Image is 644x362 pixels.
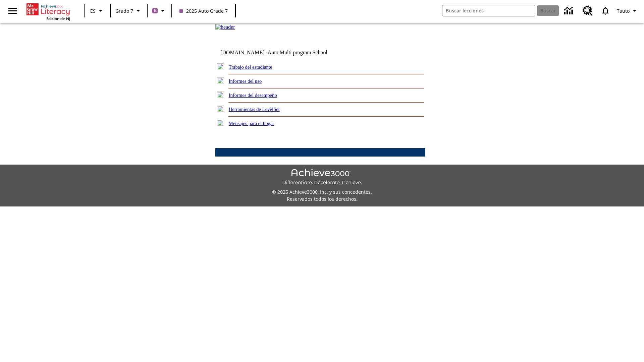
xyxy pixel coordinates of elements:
button: Grado: Grado 7, Elige un grado [113,5,145,17]
button: Boost El color de la clase es morado/púrpura. Cambiar el color de la clase. [150,5,169,17]
input: Buscar campo [442,5,535,16]
a: Informes del desempeño [229,93,277,98]
span: ES [90,7,96,14]
td: [DOMAIN_NAME] - [220,50,344,56]
img: plus.gif [217,63,224,69]
span: Tauto [617,7,630,14]
button: Abrir el menú lateral [3,1,22,21]
img: header [215,24,235,30]
img: plus.gif [217,77,224,83]
img: plus.gif [217,120,224,126]
nobr: Auto Multi program School [268,50,327,55]
a: Notificaciones [597,2,614,19]
a: Centro de recursos, Se abrirá en una pestaña nueva. [579,2,597,20]
span: Grado 7 [115,7,133,14]
img: plus.gif [217,92,224,98]
a: Informes del uso [229,78,262,84]
div: Portada [26,2,70,21]
img: plus.gif [217,106,224,112]
a: Herramientas de LevelSet [229,107,280,112]
a: Trabajo del estudiante [229,64,272,70]
img: Achieve3000 Differentiate Accelerate Achieve [282,169,362,186]
span: B [154,6,157,15]
span: Edición de NJ [46,16,70,21]
a: Centro de información [560,2,579,20]
a: Mensajes para el hogar [229,121,274,126]
span: 2025 Auto Grade 7 [179,7,228,14]
button: Perfil/Configuración [614,5,641,17]
button: Lenguaje: ES, Selecciona un idioma [87,5,108,17]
